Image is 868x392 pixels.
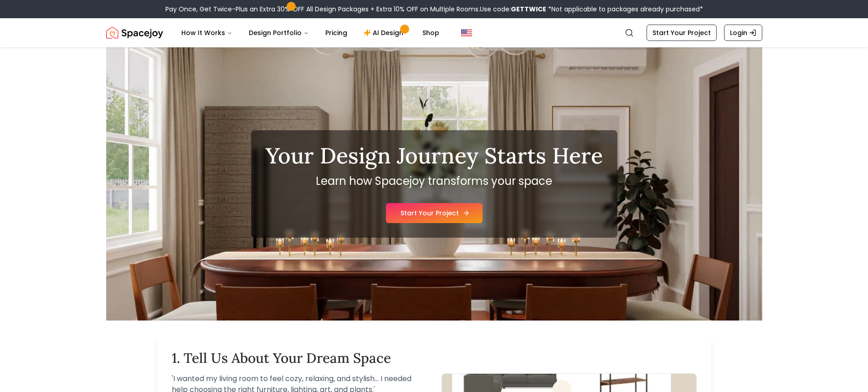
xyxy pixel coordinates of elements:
[106,24,163,42] img: Spacejoy Logo
[106,18,762,47] nav: Global
[172,350,697,366] h2: 1. Tell Us About Your Dream Space
[174,24,447,42] nav: Main
[174,24,240,42] button: How It Works
[480,5,546,14] span: Use code:
[511,5,546,14] b: GETTWICE
[647,25,717,41] a: Start Your Project
[165,5,703,14] div: Pay Once, Get Twice-Plus an Extra 30% OFF All Design Packages + Extra 10% OFF on Multiple Rooms.
[386,203,483,223] a: Start Your Project
[356,24,413,42] a: AI Design
[546,5,703,14] span: *Not applicable to packages already purchased*
[106,24,163,42] a: Spacejoy
[415,24,447,42] a: Shop
[318,24,354,42] a: Pricing
[461,27,472,38] img: United States
[724,25,762,41] a: Login
[266,174,603,188] p: Learn how Spacejoy transforms your space
[266,145,603,167] h1: Your Design Journey Starts Here
[241,24,316,42] button: Design Portfolio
